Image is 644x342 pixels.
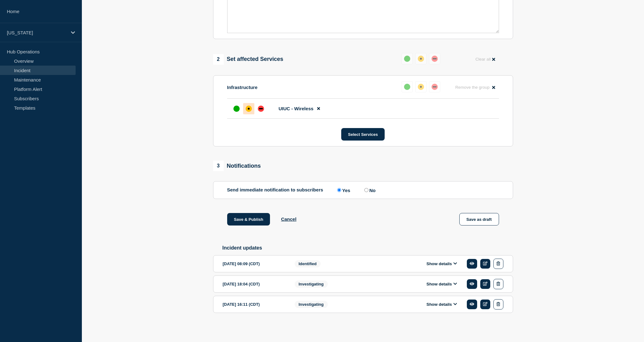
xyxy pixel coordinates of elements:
[341,128,385,141] button: Select Services
[404,56,410,62] div: up
[258,106,264,112] div: down
[281,216,296,222] button: Cancel
[363,187,376,193] label: No
[472,53,499,65] button: Clear all
[364,188,368,192] input: No
[459,213,499,226] button: Save as draft
[227,187,323,193] p: Send immediate notification to subscribers
[452,81,499,93] button: Remove the group
[429,53,440,64] button: down
[404,84,410,90] div: up
[213,161,261,171] div: Notifications
[425,281,459,287] button: Show details
[415,81,427,92] button: affected
[418,56,424,62] div: affected
[432,56,438,62] div: down
[402,53,413,64] button: up
[295,301,328,308] span: Investigating
[279,106,314,111] span: UIUC - Wireless
[295,260,321,267] span: Identified
[295,280,328,288] span: Investigating
[223,279,285,289] div: [DATE] 18:04 (CDT)
[402,81,413,92] button: up
[415,53,427,64] button: affected
[418,84,424,90] div: affected
[223,299,285,310] div: [DATE] 16:11 (CDT)
[429,81,440,92] button: down
[246,106,252,112] div: affected
[222,245,513,251] h2: Incident updates
[455,85,490,90] span: Remove the group
[425,302,459,307] button: Show details
[223,259,285,269] div: [DATE] 08:09 (CDT)
[336,187,350,193] label: Yes
[213,161,224,171] span: 3
[227,85,258,90] p: Infrastructure
[432,84,438,90] div: down
[425,261,459,266] button: Show details
[7,30,67,35] p: [US_STATE]
[227,187,499,193] div: Send immediate notification to subscribers
[227,213,270,226] button: Save & Publish
[213,54,224,65] span: 2
[233,106,240,112] div: up
[337,188,341,192] input: Yes
[213,54,283,65] div: Set affected Services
